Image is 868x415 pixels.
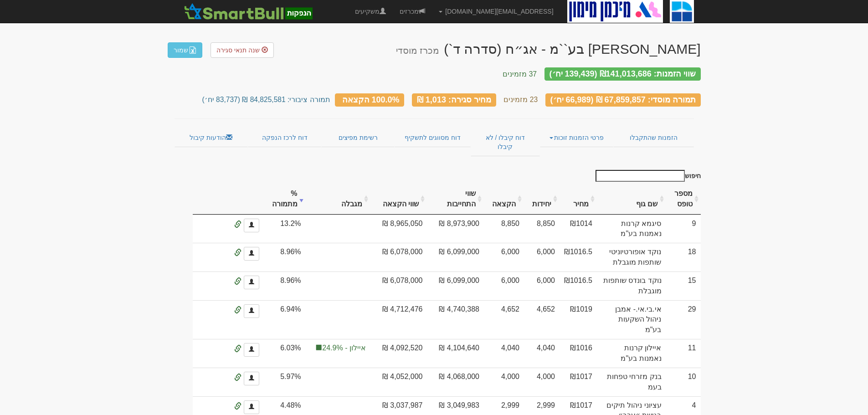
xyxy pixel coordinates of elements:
td: 8,973,900 ₪ [427,215,484,243]
td: איילון קרנות נאמנות בע"מ [597,339,666,368]
a: שמור [168,42,202,58]
td: 6.94% [264,300,306,339]
td: 8.96% [264,243,306,272]
td: נוקד בונדס שותפות מוגבלת [597,272,666,300]
td: ₪1014 [560,215,597,243]
td: ₪1016.5 [560,243,597,272]
th: יחידות: activate to sort column ascending [524,184,560,215]
div: שווי הזמנות: ₪141,013,686 (139,439 יח׳) [544,67,701,81]
td: 13.2% [264,215,306,243]
span: שנה תנאי סגירה [216,46,260,54]
th: שם גוף : activate to sort column ascending [597,184,666,215]
td: 15 [666,272,701,300]
div: מיכמן מימון בע``מ - אג״ח (סדרה ד`) - הנפקה לציבור [396,41,701,56]
td: 10 [666,368,701,396]
td: 4,040 [484,339,524,368]
span: 100.0% הקצאה [342,95,400,104]
td: 6,000 [484,243,524,272]
td: ₪1016.5 [560,272,597,300]
th: שווי הקצאה: activate to sort column ascending [370,184,427,215]
td: 4,092,520 ₪ [370,339,427,368]
td: 18 [666,243,701,272]
th: % מתמורה: activate to sort column ascending [264,184,306,215]
td: 4,052,000 ₪ [370,368,427,396]
td: 6,099,000 ₪ [427,243,484,272]
td: 4,068,000 ₪ [427,368,484,396]
td: 4,104,640 ₪ [427,339,484,368]
a: הודעות קיבול [175,128,248,147]
td: 4,740,388 ₪ [427,300,484,339]
div: תמורה מוסדי: 67,859,857 ₪ (66,989 יח׳) [545,93,701,107]
td: 4,040 [524,339,560,368]
td: הקצאה בפועל לקבוצה 'איילון' 6.03% [306,339,370,368]
small: מכרז מוסדי [396,46,439,56]
td: 4,712,476 ₪ [370,300,427,339]
td: 5.97% [264,368,306,396]
small: תמורה ציבורי: 84,825,581 ₪ (83,737 יח׳) [202,96,330,103]
img: excel-file-white.png [189,46,196,54]
td: 6.03% [264,339,306,368]
th: שווי התחייבות: activate to sort column ascending [427,184,484,215]
th: מגבלה: activate to sort column ascending [306,184,370,215]
td: בנק מזרחי טפחות בעמ [597,368,666,396]
td: 6,000 [484,272,524,300]
th: מספר טופס: activate to sort column ascending [666,184,701,215]
td: 4,000 [484,368,524,396]
td: ₪1019 [560,300,597,339]
a: רשימת מפיצים [321,128,394,147]
a: דוח קיבלו / לא קיבלו [471,128,539,156]
td: 6,078,000 ₪ [370,243,427,272]
td: 11 [666,339,701,368]
td: 29 [666,300,701,339]
img: SmartBull Logo [181,2,315,20]
td: ₪1017 [560,368,597,396]
small: 37 מזמינים [503,70,537,78]
td: 9 [666,215,701,243]
td: 8,965,050 ₪ [370,215,427,243]
label: חיפוש [592,170,701,182]
small: 23 מזמינים [503,96,538,103]
td: 4,652 [484,300,524,339]
a: הזמנות שהתקבלו [613,128,693,147]
td: 6,000 [524,243,560,272]
input: חיפוש [596,170,685,182]
td: 6,078,000 ₪ [370,272,427,300]
div: מחיר סגירה: 1,013 ₪ [412,93,496,107]
a: דוח לרכז הנפקה [248,128,321,147]
span: איילון - 24.9% [310,343,366,354]
td: 8,850 [484,215,524,243]
td: 8,850 [524,215,560,243]
a: דוח מסווגים לתשקיף [395,128,471,147]
th: מחיר : activate to sort column ascending [560,184,597,215]
td: סיגמא קרנות נאמנות בע"מ [597,215,666,243]
td: אי.בי.אי.- אמבן ניהול השקעות בע"מ [597,300,666,339]
td: 6,099,000 ₪ [427,272,484,300]
td: 8.96% [264,272,306,300]
td: 4,000 [524,368,560,396]
td: נוקד אופורטיוניטי שותפות מוגבלת [597,243,666,272]
th: הקצאה: activate to sort column ascending [484,184,524,215]
a: פרטי הזמנות זוכות [540,128,613,147]
td: ₪1016 [560,339,597,368]
td: 6,000 [524,272,560,300]
td: 4,652 [524,300,560,339]
a: שנה תנאי סגירה [211,42,274,58]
